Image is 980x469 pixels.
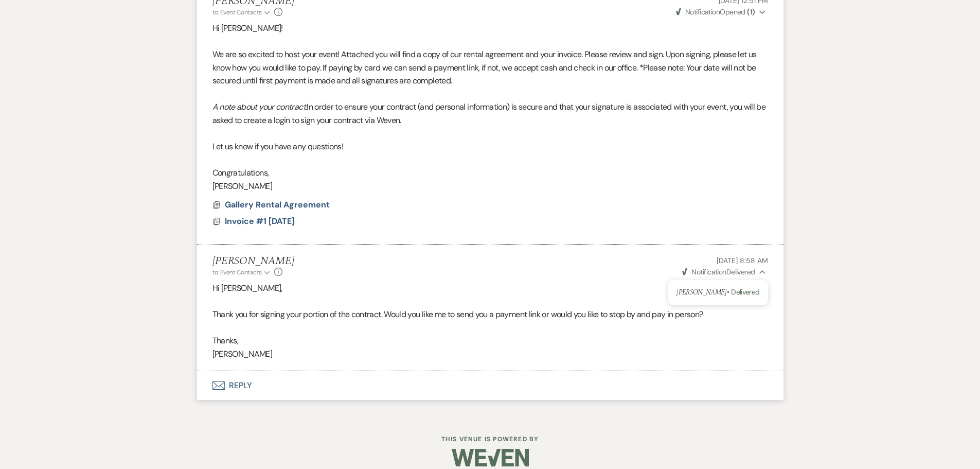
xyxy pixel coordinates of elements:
[212,22,768,35] p: Hi [PERSON_NAME]!
[212,268,272,277] button: to: Event Contacts
[212,308,768,321] p: Thank you for signing your portion of the contract. Would you like me to send you a payment link ...
[717,256,768,265] span: [DATE] 8:58 AM
[197,371,783,400] button: Reply
[212,167,269,178] span: Congratulations,
[212,101,307,112] em: A note about your contract:
[731,287,759,297] span: Delivered
[212,282,768,295] p: Hi [PERSON_NAME],
[212,8,262,16] span: to: Event Contacts
[691,267,726,276] span: Notification
[674,7,768,18] button: NotificationOpened (1)
[225,199,332,211] button: Gallery Rental Agreement
[225,215,297,228] button: Invoice #1 [DATE]
[212,268,262,276] span: to: Event Contacts
[212,8,272,17] button: to: Event Contacts
[212,255,294,268] h5: [PERSON_NAME]
[747,7,755,16] strong: ( 1 )
[685,7,720,16] span: Notification
[212,348,768,361] p: [PERSON_NAME]
[225,216,295,227] span: Invoice #1 [DATE]
[212,334,768,348] p: Thanks,
[682,267,755,276] span: Delivered
[676,287,759,298] p: [PERSON_NAME] •
[681,267,768,277] button: NotificationDelivered
[212,49,757,86] span: We are so excited to host your event! Attached you will find a copy of our rental agreement and y...
[225,199,330,210] span: Gallery Rental Agreement
[212,101,766,126] span: In order to ensure your contract (and personal information) is secure and that your signature is ...
[676,7,755,16] span: Opened
[212,141,344,152] span: Let us know if you have any questions!
[212,180,768,193] p: [PERSON_NAME]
